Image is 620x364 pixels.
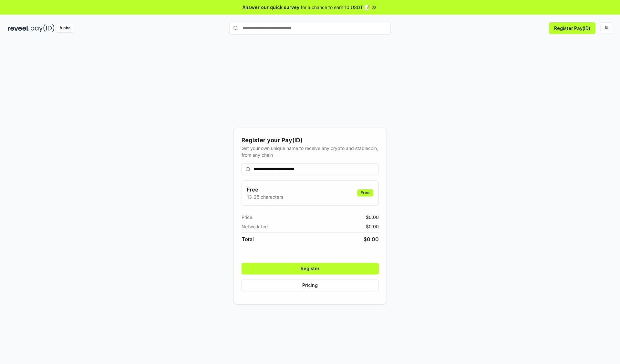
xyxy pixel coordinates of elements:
[242,235,254,243] span: Total
[242,223,268,230] span: Network fee
[247,186,283,193] h3: Free
[31,24,55,32] img: pay_id
[549,22,595,34] button: Register Pay(ID)
[242,145,379,158] div: Get your own unique name to receive any crypto and stablecoin, from any chain
[364,235,379,243] span: $ 0.00
[56,24,74,32] div: Alpha
[242,263,379,274] button: Register
[242,280,379,291] button: Pricing
[366,214,379,221] span: $ 0.00
[247,193,283,200] p: 13-25 characters
[357,189,373,196] div: Free
[243,4,299,11] span: Answer our quick survey
[242,214,252,221] span: Price
[8,24,29,32] img: reveel_dark
[301,4,370,11] span: for a chance to earn 10 USDT 📝
[242,136,379,145] div: Register your Pay(ID)
[366,223,379,230] span: $ 0.00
